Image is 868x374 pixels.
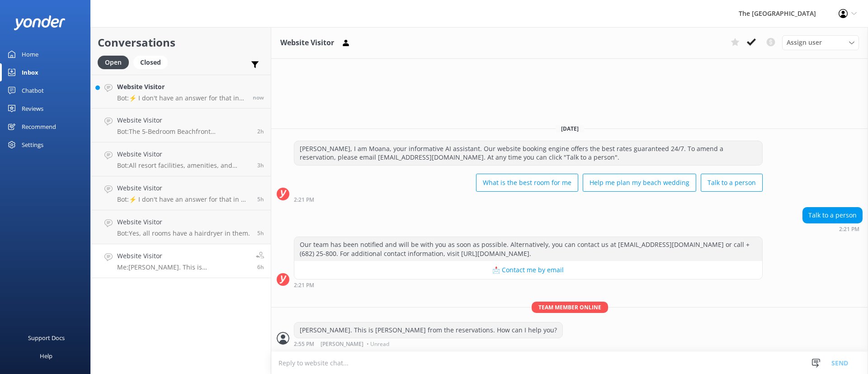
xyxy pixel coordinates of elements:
div: Settings [22,136,43,154]
span: Oct 10 2025 05:03pm (UTC -10:00) Pacific/Honolulu [257,161,264,169]
img: yonder-white-logo.png [14,15,66,30]
div: Closed [133,56,168,69]
span: Oct 10 2025 02:55pm (UTC -10:00) Pacific/Honolulu [257,263,264,271]
button: 📩 Contact me by email [294,261,762,279]
strong: 2:55 PM [294,341,314,347]
h4: Website Visitor [117,149,250,159]
div: Talk to a person [803,208,862,223]
h4: Website Visitor [117,115,250,125]
div: Assign User [782,35,859,50]
a: Website VisitorMe:[PERSON_NAME]. This is [PERSON_NAME] from the reservations. How can I help you?6h [91,244,271,278]
a: Open [98,57,133,67]
button: Help me plan my beach wedding [583,174,696,192]
div: Home [22,45,38,63]
div: Support Docs [28,329,65,347]
a: Website VisitorBot:The 5-Bedroom Beachfront Interconnecting Family Suite or the 5-Bedroom Beachsi... [91,109,271,142]
div: Inbox [22,63,38,81]
p: Bot: ⚡ I don't have an answer for that in my knowledge base. Please try and rephrase your questio... [117,195,250,204]
div: Help [40,347,52,365]
a: Website VisitorBot:All resort facilities, amenities, and services, including the restaurant, are ... [91,142,271,176]
strong: 2:21 PM [294,283,314,288]
button: Talk to a person [701,174,763,192]
span: [DATE] [556,125,584,133]
h3: Website Visitor [280,37,334,49]
div: Our team has been notified and will be with you as soon as possible. Alternatively, you can conta... [294,237,762,261]
span: Oct 10 2025 03:34pm (UTC -10:00) Pacific/Honolulu [257,195,264,203]
p: Me: [PERSON_NAME]. This is [PERSON_NAME] from the reservations. How can I help you? [117,263,249,271]
strong: 2:21 PM [294,197,314,203]
h4: Website Visitor [117,251,249,261]
div: Reviews [22,99,43,118]
a: Website VisitorBot:Yes, all rooms have a hairdryer in them.5h [91,210,271,244]
strong: 2:21 PM [839,227,859,232]
h4: Website Visitor [117,183,250,193]
a: Closed [133,57,172,67]
h2: Conversations [98,34,264,51]
h4: Website Visitor [117,217,250,227]
span: Oct 10 2025 06:32pm (UTC -10:00) Pacific/Honolulu [257,128,264,135]
span: Oct 10 2025 09:00pm (UTC -10:00) Pacific/Honolulu [253,94,264,101]
div: Open [98,56,129,69]
a: Website VisitorBot:⚡ I don't have an answer for that in my knowledge base. Please try and rephras... [91,176,271,210]
span: Oct 10 2025 03:01pm (UTC -10:00) Pacific/Honolulu [257,229,264,237]
div: Recommend [22,118,56,136]
div: Oct 10 2025 02:21pm (UTC -10:00) Pacific/Honolulu [294,282,763,288]
div: [PERSON_NAME]. This is [PERSON_NAME] from the reservations. How can I help you? [294,322,562,338]
h4: Website Visitor [117,82,246,92]
a: Website VisitorBot:⚡ I don't have an answer for that in my knowledge base. Please try and rephras... [91,75,271,109]
span: Assign user [787,38,822,47]
p: Bot: The 5-Bedroom Beachfront Interconnecting Family Suite or the 5-Bedroom Beachside Interconnec... [117,128,250,136]
p: Bot: All resort facilities, amenities, and services, including the restaurant, are reserved exclu... [117,161,250,170]
p: Bot: Yes, all rooms have a hairdryer in them. [117,229,250,237]
div: Oct 10 2025 02:21pm (UTC -10:00) Pacific/Honolulu [802,226,863,232]
button: What is the best room for me [476,174,578,192]
div: Oct 10 2025 02:21pm (UTC -10:00) Pacific/Honolulu [294,196,763,203]
div: Chatbot [22,81,44,99]
p: Bot: ⚡ I don't have an answer for that in my knowledge base. Please try and rephrase your questio... [117,94,246,102]
span: [PERSON_NAME] [321,341,363,347]
div: Oct 10 2025 02:55pm (UTC -10:00) Pacific/Honolulu [294,341,563,347]
span: Team member online [532,302,608,313]
div: [PERSON_NAME], I am Moana, your informative AI assistant. Our website booking engine offers the b... [294,141,762,165]
span: • Unread [367,341,389,347]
